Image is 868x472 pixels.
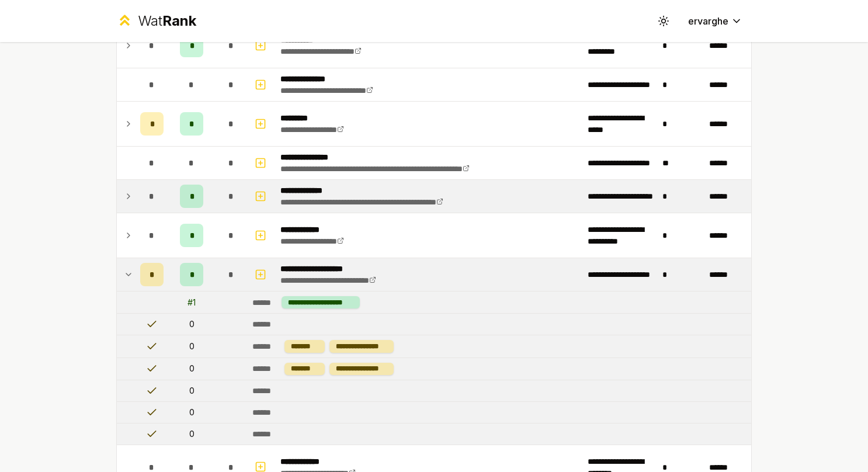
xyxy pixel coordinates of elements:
td: 0 [168,335,215,357]
td: 0 [168,314,215,335]
td: 0 [168,358,215,380]
a: WatRank [116,12,196,30]
td: 0 [168,424,215,445]
span: Rank [162,12,196,29]
td: 0 [168,402,215,423]
div: # 1 [188,297,196,308]
span: ervarghe [688,14,728,28]
td: 0 [168,380,215,401]
div: Wat [138,12,196,30]
button: ervarghe [679,11,752,32]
